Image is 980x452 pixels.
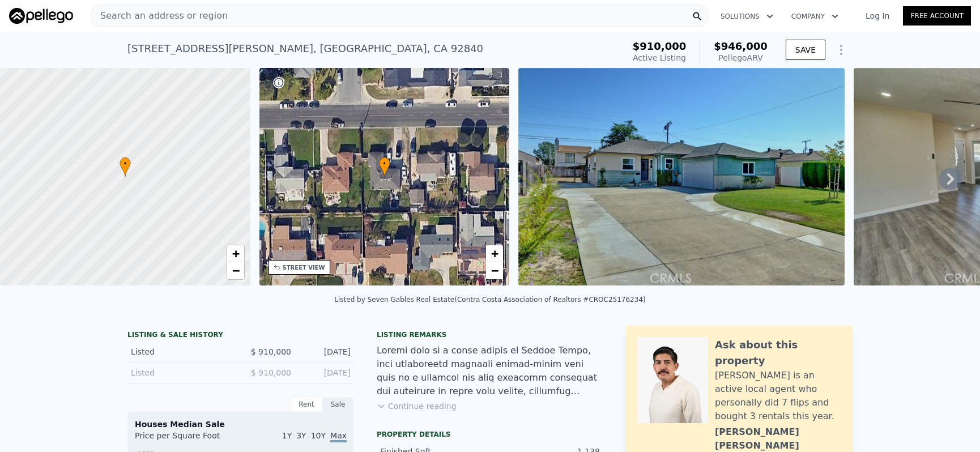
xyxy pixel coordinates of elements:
[251,368,291,377] span: $ 910,000
[120,157,131,177] div: •
[135,419,347,430] div: Houses Median Sale
[715,369,841,423] div: [PERSON_NAME] is an active local agent who personally did 7 flips and bought 3 rentals this year.
[486,245,503,262] a: Zoom in
[852,10,903,22] a: Log In
[300,367,351,378] div: [DATE]
[491,263,498,278] span: −
[131,346,232,357] div: Listed
[296,431,306,440] span: 3Y
[291,397,322,412] div: Rent
[830,39,853,61] button: Show Options
[232,246,239,261] span: +
[334,296,645,304] div: Listed by Seven Gables Real Estate (Contra Costa Association of Realtors #CROC25176234)
[377,330,603,339] div: Listing remarks
[491,246,498,261] span: +
[227,262,244,279] a: Zoom out
[782,6,847,27] button: Company
[377,430,603,439] div: Property details
[311,431,326,440] span: 10Y
[714,52,768,63] div: Pellego ARV
[135,430,241,448] div: Price per Square Foot
[379,157,390,177] div: •
[282,431,292,440] span: 1Y
[91,9,228,23] span: Search an address or region
[120,159,131,169] span: •
[377,344,603,398] div: Loremi dolo si a conse adipis el Seddoe Tempo, inci utlaboreetd magnaali enimad-minim veni quis n...
[377,400,457,412] button: Continue reading
[330,431,347,442] span: Max
[379,159,390,169] span: •
[127,41,483,57] div: [STREET_ADDRESS][PERSON_NAME] , [GEOGRAPHIC_DATA] , CA 92840
[633,53,686,62] span: Active Listing
[9,8,73,24] img: Pellego
[227,245,244,262] a: Zoom in
[322,397,354,412] div: Sale
[786,40,825,60] button: SAVE
[300,346,351,357] div: [DATE]
[127,330,354,342] div: LISTING & SALE HISTORY
[711,6,782,27] button: Solutions
[486,262,503,279] a: Zoom out
[232,263,239,278] span: −
[518,68,845,285] img: Sale: 167422645 Parcel: 63782647
[903,6,971,25] a: Free Account
[131,367,232,378] div: Listed
[283,263,325,272] div: STREET VIEW
[714,40,768,52] span: $946,000
[715,337,841,369] div: Ask about this property
[633,40,687,52] span: $910,000
[251,347,291,356] span: $ 910,000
